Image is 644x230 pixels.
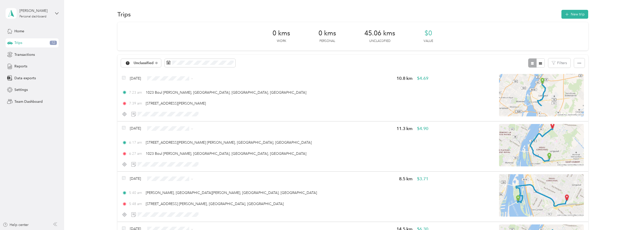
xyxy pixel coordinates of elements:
span: 8.5 km [399,176,413,182]
span: Home [14,29,24,34]
span: 1023 Boul [PERSON_NAME], [GEOGRAPHIC_DATA], [GEOGRAPHIC_DATA], [GEOGRAPHIC_DATA] [146,151,306,156]
span: 45.06 kms [364,29,395,37]
div: [PERSON_NAME] [19,8,51,13]
span: 0 kms [318,29,336,37]
p: Work [277,39,286,43]
span: $3.71 [417,176,428,182]
span: [DATE] [130,176,141,181]
span: Settings [14,87,28,92]
span: Transactions [14,52,35,57]
span: Data exports [14,75,36,81]
img: minimap [499,124,584,166]
span: 6:27 am [129,151,143,156]
span: Unclassified [134,61,154,65]
iframe: Everlance-gr Chat Button Frame [616,202,644,230]
span: 7:23 am [129,90,143,95]
p: Value [424,39,433,43]
span: [STREET_ADDRESS][PERSON_NAME] [PERSON_NAME], [GEOGRAPHIC_DATA], [GEOGRAPHIC_DATA] [146,140,312,145]
span: $4.90 [417,125,428,132]
img: minimap [499,74,584,116]
span: 10.8 km [397,75,413,82]
span: [PERSON_NAME], [GEOGRAPHIC_DATA][PERSON_NAME], [GEOGRAPHIC_DATA], [GEOGRAPHIC_DATA] [146,191,317,195]
span: $4.69 [417,75,428,82]
span: Team Dashboard [14,99,43,104]
span: 0 kms [273,29,290,37]
span: [STREET_ADDRESS] [PERSON_NAME], [GEOGRAPHIC_DATA], [GEOGRAPHIC_DATA] [146,202,284,206]
h1: Trips [117,12,131,17]
span: 11.3 km [397,125,413,132]
p: Unclassified [369,39,390,43]
span: [STREET_ADDRESS][PERSON_NAME] [146,101,206,106]
span: Reports [14,64,27,69]
span: [DATE] [130,76,141,81]
button: New trip [561,10,588,19]
button: Filters [548,58,571,68]
div: Personal dashboard [19,15,46,18]
span: 5:48 am [129,201,143,207]
img: minimap [499,174,584,217]
span: [DATE] [130,126,141,131]
span: 5:40 am [129,190,143,195]
p: Personal [319,39,335,43]
span: 7:39 am [129,101,143,106]
span: 12 [50,41,57,45]
button: Help center [3,222,29,227]
span: 1023 Boul [PERSON_NAME], [GEOGRAPHIC_DATA], [GEOGRAPHIC_DATA], [GEOGRAPHIC_DATA] [146,90,306,95]
span: 6:17 am [129,140,143,145]
span: Trips [14,40,22,45]
span: $0 [425,29,432,37]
